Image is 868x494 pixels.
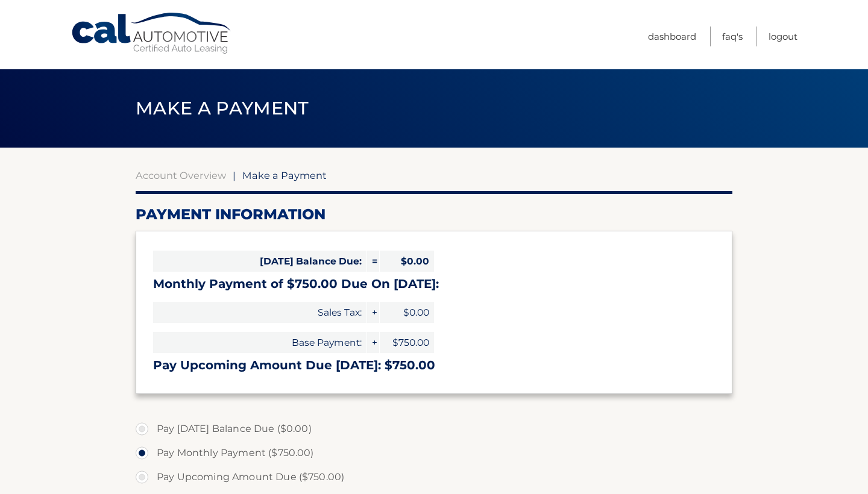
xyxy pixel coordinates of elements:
span: $750.00 [380,332,434,353]
label: Pay Monthly Payment ($750.00) [136,441,732,465]
h2: Payment Information [136,205,732,224]
a: Dashboard [648,27,696,46]
label: Pay Upcoming Amount Due ($750.00) [136,465,732,489]
a: Account Overview [136,169,226,181]
span: + [367,332,379,353]
span: = [367,251,379,272]
span: Make a Payment [242,169,327,181]
a: Cal Automotive [71,12,233,55]
span: $0.00 [380,251,434,272]
span: | [233,169,236,181]
h3: Monthly Payment of $750.00 Due On [DATE]: [153,277,715,292]
label: Pay [DATE] Balance Due ($0.00) [136,417,732,441]
span: [DATE] Balance Due: [153,251,366,272]
span: Make a Payment [136,97,309,119]
a: FAQ's [722,27,743,46]
span: + [367,302,379,323]
span: Base Payment: [153,332,366,353]
a: Logout [769,27,797,46]
h3: Pay Upcoming Amount Due [DATE]: $750.00 [153,358,715,373]
span: Sales Tax: [153,302,366,323]
span: $0.00 [380,302,434,323]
